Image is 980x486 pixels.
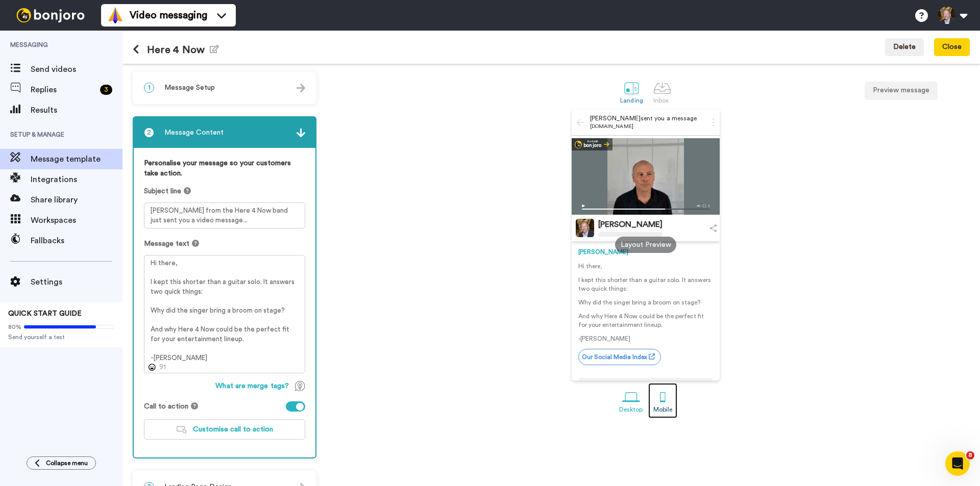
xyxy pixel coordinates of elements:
[31,173,122,186] span: Integrations
[144,186,181,196] span: Subject line
[648,383,677,418] a: Mobile
[614,383,648,418] a: Desktop
[297,84,305,92] img: arrow.svg
[572,199,720,215] img: player-controls-full.svg
[578,298,713,307] p: Why did the singer bring a broom on stage?
[583,141,602,143] div: Sent with
[709,224,717,232] img: ic_share.svg
[144,158,305,178] label: Personalise your message so your customers take action.
[653,97,671,104] div: Inbox
[966,451,974,459] span: 8
[133,71,316,104] div: 1Message Setup
[144,127,154,138] span: 2
[620,97,643,104] div: Landing
[144,83,154,93] span: 1
[215,381,289,391] span: What are merge tags?
[576,219,594,237] img: Profile Image
[8,310,82,317] span: QUICK START GUIDE
[193,426,273,433] span: Customise call to action
[8,333,114,341] span: Send yourself a test
[31,104,122,116] span: Results
[100,85,112,95] div: 3
[934,38,970,57] button: Close
[133,44,219,56] h1: Here 4 Now
[164,127,224,138] span: Message Content
[164,83,215,93] span: Message Setup
[31,194,122,206] span: Share library
[46,459,88,467] span: Collapse menu
[615,74,648,109] a: Landing
[12,8,89,22] img: bj-logo-header-white.svg
[130,8,207,22] span: Video messaging
[8,323,21,331] span: 80%
[31,214,122,226] span: Workspaces
[578,312,713,329] p: And why Here 4 Now could be the perfect fit for your entertainment lineup.
[31,235,122,247] span: Fallbacks
[144,239,189,249] span: Message text
[31,153,122,165] span: Message template
[578,335,713,343] p: -[PERSON_NAME]
[27,456,96,470] button: Collapse menu
[590,114,697,123] span: [PERSON_NAME] sent you a message
[575,141,582,148] img: Bonjoro Logo
[144,202,305,228] textarea: [PERSON_NAME] from the Here 4 Now band just sent you a video message...
[144,255,305,373] textarea: Hi there, I kept this shorter than a guitar solo. It answers two quick things: Why did the singer...
[583,143,602,148] div: bonjoro
[615,237,676,253] div: Layout Preview
[144,419,305,440] button: Customise call to action
[598,220,663,229] div: [PERSON_NAME]
[578,248,713,257] div: [PERSON_NAME]
[945,451,970,476] iframe: Intercom live chat
[590,123,697,130] span: [DOMAIN_NAME]
[31,276,122,288] span: Settings
[865,82,938,100] button: Preview message
[619,406,643,413] div: Desktop
[297,129,305,137] img: arrow.svg
[295,381,305,391] img: TagTips.svg
[31,84,96,96] span: Replies
[885,38,924,57] button: Delete
[648,74,676,109] a: Inbox
[578,262,713,271] p: Hi there,
[177,426,187,433] img: customiseCTA.svg
[653,406,672,413] div: Mobile
[578,349,661,365] a: Our Social Media Index
[578,276,713,293] p: I kept this shorter than a guitar solo. It answers two quick things:
[31,63,122,75] span: Send videos
[107,7,124,23] img: vm-color.svg
[144,401,188,412] span: Call to action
